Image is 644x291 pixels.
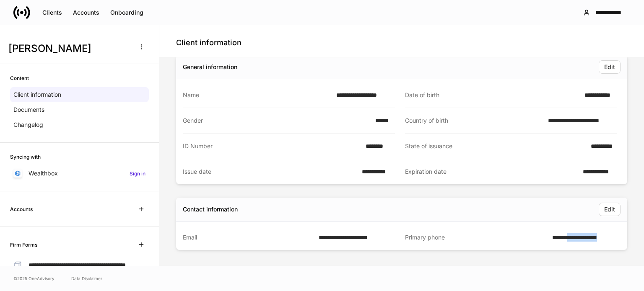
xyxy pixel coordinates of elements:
[10,102,149,117] a: Documents
[42,10,62,15] div: Clients
[183,205,238,214] div: Contact information
[183,91,331,99] div: Name
[10,87,149,102] a: Client information
[8,42,130,55] h3: [PERSON_NAME]
[405,91,579,99] div: Date of birth
[110,10,143,15] div: Onboarding
[405,142,586,150] div: State of issuance
[37,6,68,19] button: Clients
[599,60,621,74] button: Edit
[405,116,543,125] div: Country of birth
[105,6,149,19] button: Onboarding
[183,142,361,150] div: ID Number
[29,169,58,178] p: Wealthbox
[183,116,370,125] div: Gender
[10,205,33,213] h6: Accounts
[10,74,29,82] h6: Content
[13,275,55,282] span: © 2025 OneAdvisory
[13,121,43,129] p: Changelog
[68,6,105,19] button: Accounts
[10,117,149,132] a: Changelog
[10,153,41,161] h6: Syncing with
[599,203,621,216] button: Edit
[183,63,237,71] div: General information
[71,275,102,282] a: Data Disclaimer
[10,166,149,181] a: WealthboxSign in
[13,106,44,114] p: Documents
[176,38,241,48] h4: Client information
[405,233,547,242] div: Primary phone
[604,206,615,212] div: Edit
[604,64,615,70] div: Edit
[73,10,99,15] div: Accounts
[405,167,578,176] div: Expiration date
[183,167,357,176] div: Issue date
[183,233,314,242] div: Email
[13,90,61,99] p: Client information
[130,170,145,178] h6: Sign in
[10,241,37,249] h6: Firm Forms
